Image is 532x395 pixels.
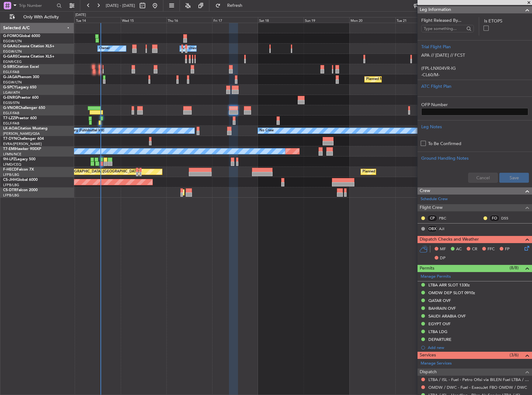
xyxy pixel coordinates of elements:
a: LX-AOACitation Mustang [3,127,48,130]
div: No Crew [259,126,274,135]
div: Leg Notes [421,124,528,130]
a: EVRA/[PERSON_NAME] [3,142,42,146]
p: (FPL-LNX04VR-IG [421,65,528,72]
span: LX-AOA [3,127,17,130]
div: Owner [99,44,110,53]
a: G-JAGAPhenom 300 [3,75,39,79]
span: Refresh [222,3,248,8]
a: EGGW/LTN [3,39,22,44]
span: G-GARE [3,55,17,59]
div: [DATE] [75,12,86,18]
a: PBC [439,215,453,221]
div: Planned Maint [GEOGRAPHIC_DATA] ([GEOGRAPHIC_DATA]) [362,167,460,176]
div: OBX [427,225,437,232]
a: LFPB/LBG [3,172,19,177]
a: [PERSON_NAME]/QSA [3,131,40,136]
div: Thu 16 [166,17,212,23]
div: Tue 14 [75,17,120,23]
div: Sun 19 [304,17,349,23]
a: EGNR/CEG [3,59,22,64]
span: Services [420,352,436,359]
span: F-HECD [3,168,17,172]
a: T7-LZZIPraetor 600 [3,116,37,120]
a: DSS [501,215,515,221]
div: No Crew Hamburg (Fuhlsbuttel Intl) [48,126,104,135]
div: DEPARTURE [428,337,451,342]
a: EGLF/FAB [3,121,19,126]
a: CS-JHHGlobal 6000 [3,178,38,182]
p: -CL60/M-SBDE2E3FGHIJ1J3J4J5M1M3RWXYZ/LB2D1G1 [421,72,528,85]
span: T7-LZZI [3,116,16,120]
div: Trial Flight Plan [421,44,528,50]
label: OFP Number [421,101,528,108]
span: DP [440,255,446,261]
div: QATAR OVF [428,298,451,303]
span: G-GAAL [3,45,17,48]
span: CR [472,246,477,252]
a: AJI [439,226,453,232]
div: Wed 15 [121,17,166,23]
a: F-HECDFalcon 7X [3,168,34,172]
a: T7-DYNChallenger 604 [3,137,44,141]
a: 9H-LPZLegacy 500 [3,158,35,161]
a: G-ENRGPraetor 600 [3,96,39,100]
a: G-VNORChallenger 650 [3,106,45,110]
div: LTBA ARR SLOT 1330z [428,282,470,288]
input: Type something... [424,24,464,33]
a: EGSS/STN [3,101,20,105]
div: Ground Handling Notes [421,155,528,162]
span: T7-EMI [3,147,15,151]
span: G-FOMO [3,34,19,38]
div: Sat 18 [258,17,304,23]
span: (8/8) [510,265,519,271]
a: EGLF/FAB [3,111,19,115]
a: LTBA / ISL - Fuel - Petro Ofisi via BILEN Fuel LTBA / ISL [428,377,529,382]
span: G-JAGA [3,75,17,79]
button: Refresh [212,1,250,11]
a: Manage Permits [421,274,451,280]
div: Planned Maint [GEOGRAPHIC_DATA] ([GEOGRAPHIC_DATA]) [366,75,464,84]
span: G-SIRS [3,65,15,69]
label: To Be Confirmed [428,140,461,147]
span: FP [505,246,510,252]
span: Dispatch [420,369,437,376]
span: FFC [488,246,495,252]
a: LGAV/ATH [3,90,20,95]
a: EGLF/FAB [3,70,19,74]
a: LFPB/LBG [3,193,19,198]
span: Dispatch Checks and Weather [420,236,479,243]
div: EGYPT OVF [428,321,450,327]
a: G-FOMOGlobal 6000 [3,34,40,38]
span: Flight Released By... [421,17,474,24]
div: OMDW DEP SLOT 0910z [428,290,475,295]
div: BAHRAIN OVF [428,306,456,311]
span: CS-DTR [3,188,16,192]
a: LFMD/CEQ [3,162,21,167]
span: T7-DYN [3,137,17,141]
a: Manage Services [421,360,452,367]
div: Tue 21 [395,17,441,23]
span: Leg Information [420,6,451,13]
div: SAUDI ARABIA OVF [428,313,466,319]
div: ATC Flight Plan [421,83,528,90]
a: EGGW/LTN [3,80,22,85]
a: Schedule Crew [421,196,448,202]
div: Mon 20 [349,17,395,23]
span: [DATE] - [DATE] [106,3,135,8]
label: Is ETOPS [484,18,528,24]
span: G-VNOR [3,106,18,110]
span: MF [440,246,446,252]
span: Crew [420,187,430,195]
div: LTBA LDG [428,329,447,334]
span: G-ENRG [3,96,18,100]
a: G-GAALCessna Citation XLS+ [3,45,54,48]
a: LFMN/NCE [3,152,21,157]
span: (3/6) [510,352,519,358]
a: G-GARECessna Citation XLS+ [3,55,54,59]
a: T7-EMIHawker 900XP [3,147,41,151]
a: OMDW / DWC - Fuel - ExecuJet FBO OMDW / DWC [428,385,527,390]
button: Only With Activity [7,12,68,22]
a: CS-DTRFalcon 2000 [3,188,38,192]
p: APA // [DATE] // FCST [421,52,528,59]
span: Permits [420,265,434,272]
